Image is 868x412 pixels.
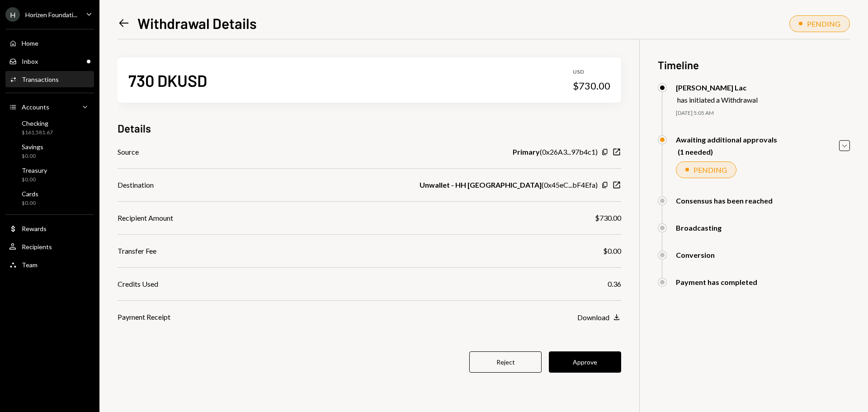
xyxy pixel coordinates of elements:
div: ( 0x45eC...bF4Efa ) [420,180,598,190]
div: $730.00 [595,213,621,223]
div: Accounts [22,103,49,111]
button: Approve [549,351,621,373]
div: Credits Used [118,279,158,289]
div: 0.36 [608,279,621,289]
a: Savings$0.00 [5,140,94,162]
div: Home [22,39,38,47]
div: $0.00 [603,246,621,256]
div: Recipient Amount [118,213,173,223]
div: [PERSON_NAME] Lac [676,83,758,92]
div: PENDING [807,19,840,28]
div: Broadcasting [676,223,722,232]
div: Conversion [676,251,715,259]
div: $0.00 [22,199,38,207]
div: Transactions [22,76,59,83]
button: Download [577,313,621,322]
div: [DATE] 5:05 AM [676,109,850,117]
div: Horizen Foundati... [25,11,77,19]
div: Destination [118,180,154,190]
div: Download [577,313,609,322]
div: Transfer Fee [118,246,156,256]
div: Treasury [22,166,47,174]
div: $730.00 [573,80,610,92]
div: Source [118,147,139,157]
div: 730 DKUSD [128,70,207,90]
b: Unwallet - HH [GEOGRAPHIC_DATA] [420,180,542,190]
div: Rewards [22,225,47,232]
a: Accounts [5,99,94,115]
div: Checking [22,119,53,127]
div: Team [22,261,38,269]
h3: Details [118,121,151,136]
div: H [5,7,20,22]
h1: Withdrawal Details [137,14,257,32]
h3: Timeline [658,57,850,72]
div: PENDING [693,166,727,174]
a: Rewards [5,220,94,237]
a: Recipients [5,238,94,255]
a: Team [5,256,94,273]
a: Treasury$0.00 [5,164,94,185]
a: Home [5,35,94,51]
a: Checking$161,581.67 [5,117,94,138]
div: Payment Receipt [118,312,170,322]
div: has initiated a Withdrawal [677,95,758,104]
div: Recipients [22,243,52,251]
a: Inbox [5,53,94,69]
button: Reject [469,351,542,373]
div: USD [573,68,610,76]
div: $0.00 [22,152,43,160]
a: Cards$0.00 [5,187,94,209]
div: Savings [22,143,43,151]
div: Payment has completed [676,278,757,286]
div: $161,581.67 [22,129,53,137]
b: Primary [513,147,540,157]
div: Awaiting additional approvals [676,135,777,144]
div: Consensus has been reached [676,196,773,205]
div: Cards [22,190,38,198]
a: Transactions [5,71,94,87]
div: Inbox [22,57,38,65]
div: ( 0x26A3...97b4c1 ) [513,147,598,157]
div: $0.00 [22,176,47,184]
div: (1 needed) [678,147,777,156]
